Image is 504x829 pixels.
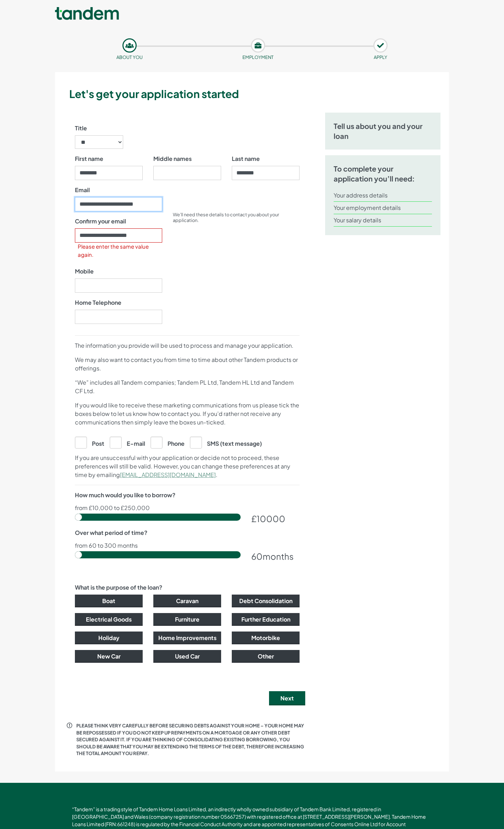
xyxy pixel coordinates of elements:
[75,583,162,592] label: What is the purpose of the loan?
[257,513,285,524] span: 10000
[116,54,143,60] small: About you
[269,691,305,705] button: Next
[76,722,305,757] p: PLEASE THINK VERY CAREFULLY BEFORE SECURING DEBTS AGAINST YOUR HOME – YOUR HOME MAY BE REPOSSESSE...
[75,454,300,479] p: If you are unsuccessful with your application or decide not to proceed, these preferences will st...
[110,437,145,448] label: E-mail
[251,551,263,562] span: 60
[75,650,143,663] button: New Car
[251,550,300,563] div: months
[75,341,300,350] p: The information you provide will be used to process and manage your application.
[75,186,90,194] label: Email
[173,212,279,223] small: We’ll need these details to contact you about your application.
[75,356,300,373] p: We may also want to contact you from time to time about other Tandem products or offerings.
[120,471,216,478] a: [EMAIL_ADDRESS][DOMAIN_NAME]
[75,155,103,163] label: First name
[75,595,143,607] button: Boat
[190,437,262,448] label: SMS (text message)
[75,437,104,448] label: Post
[150,437,185,448] label: Phone
[75,298,121,307] label: Home Telephone
[75,124,87,132] label: Title
[232,650,300,663] button: Other
[242,54,274,60] small: Employment
[153,613,221,626] button: Furniture
[75,217,126,226] label: Confirm your email
[232,155,260,163] label: Last name
[232,632,300,644] button: Motorbike
[334,164,432,184] h5: To complete your application you’ll need:
[78,243,162,259] label: Please enter the same value again.
[334,189,432,202] li: Your address details
[75,491,175,499] label: How much would you like to borrow?
[334,121,432,141] h5: Tell us about you and your loan
[251,512,300,525] div: £
[75,543,300,548] p: from 60 to 300 months
[232,613,300,626] button: Further Education
[334,202,432,214] li: Your employment details
[69,86,446,101] h3: Let's get your application started
[75,401,300,427] p: If you would like to receive these marketing communications from us please tick the boxes below t...
[75,267,94,276] label: Mobile
[75,632,143,644] button: Holiday
[75,505,300,511] p: from £10,000 to £250,000
[75,613,143,626] button: Electrical Goods
[75,378,300,395] p: “We” includes all Tandem companies; Tandem PL Ltd, Tandem HL Ltd and Tandem CF Ltd.
[75,529,147,537] label: Over what period of time?
[334,214,432,227] li: Your salary details
[232,595,300,607] button: Debt Consolidation
[153,155,192,163] label: Middle names
[153,595,221,607] button: Caravan
[374,54,387,60] small: APPLY
[153,650,221,663] button: Used Car
[153,632,221,644] button: Home Improvements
